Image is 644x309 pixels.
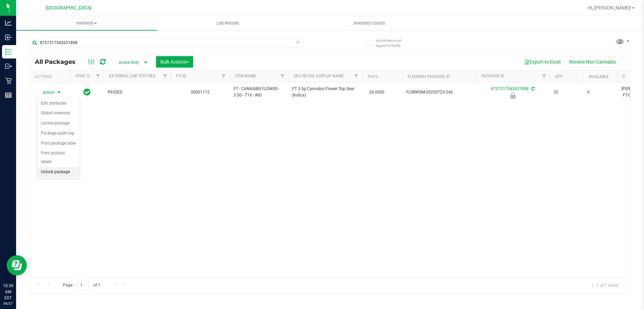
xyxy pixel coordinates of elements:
span: Sync from Compliance System [530,86,535,91]
span: 1 - 1 of 1 items [586,280,624,290]
li: Package audit log [37,128,80,139]
a: Filter [160,71,171,82]
li: Print product labels [37,148,80,167]
span: Page of 1 [57,280,106,291]
span: Lab Results [208,20,248,26]
inline-svg: Inbound [5,34,12,41]
span: 20 [554,89,579,95]
li: Print package label [37,139,80,149]
a: Filter [539,71,550,82]
a: Lab Results [157,16,299,30]
span: Clear [296,38,300,46]
a: Item Name [235,74,256,78]
iframe: Resource center [7,255,27,275]
a: Flourish Package ID [408,74,450,79]
span: 26.6000 [366,87,388,97]
span: [GEOGRAPHIC_DATA] [46,5,92,11]
a: External Lab Test Result [109,74,162,78]
li: Unlock package [37,167,80,177]
a: Filter [93,71,104,82]
input: Search Package ID, Item Name, SKU, Lot or Part Number... [30,38,304,48]
a: Sync Status [75,74,101,78]
button: Bulk Actions [156,56,193,68]
span: Inventory Counts [344,20,394,26]
a: 00001112 [191,90,210,94]
button: Receive Non-Cannabis [565,56,620,68]
span: FT - CANNABIS FLOWER - 3.5G - T19 - IND [233,86,284,99]
a: Inventory [16,16,157,30]
span: PASSED [108,89,167,95]
a: 8757317542631898 [491,86,529,91]
p: 08/27 [3,301,13,306]
input: 1 [77,280,89,291]
inline-svg: Inventory [5,48,12,55]
inline-svg: Outbound [5,63,12,70]
inline-svg: Retail [5,77,12,84]
a: Filter [351,71,362,82]
a: Package ID [481,74,504,78]
button: Export to Excel [520,56,565,68]
span: FT 3.5g Cannabis Flower Top Gear (Indica) [292,86,358,99]
p: 10:39 AM EDT [3,283,13,301]
a: Qty [555,74,562,79]
span: Include items not tagged for facility [376,38,409,48]
span: All Packages [35,58,82,66]
inline-svg: Reports [5,92,12,99]
inline-svg: Analytics [5,20,12,26]
span: Action [37,88,55,97]
span: select [55,88,63,97]
div: Actions [35,74,67,79]
span: Bulk Actions [160,59,189,65]
a: Filter [277,71,288,82]
a: PO ID [176,74,186,78]
a: Filter [218,71,229,82]
span: Hi, [PERSON_NAME]! [588,5,631,10]
span: 0 [587,89,613,95]
li: Global inventory [37,108,80,118]
a: Inventory Counts [299,16,440,30]
div: Newly Received [475,92,551,99]
span: In Sync [84,87,91,97]
a: Available [589,74,609,79]
a: THC% [367,74,378,79]
span: Inventory [16,20,157,26]
span: FLSRWGM-20250723-346 [406,89,472,95]
li: Edit attributes [37,99,80,109]
a: Sku Retail Display Name [293,74,344,78]
li: Locate package [37,118,80,128]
